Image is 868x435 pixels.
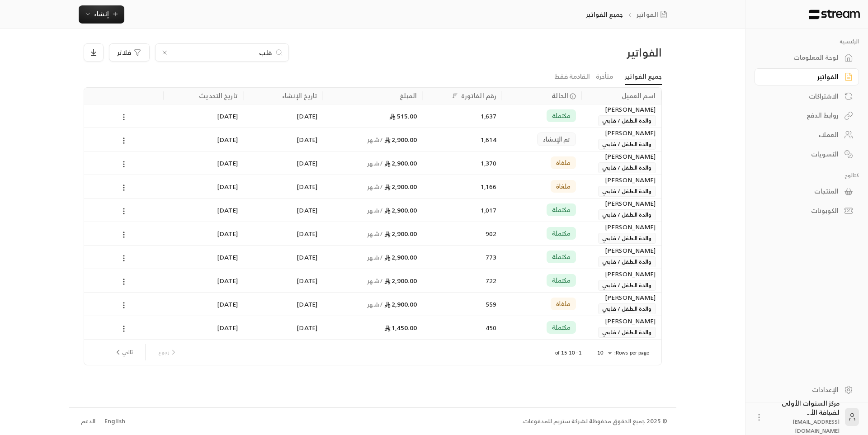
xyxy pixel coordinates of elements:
div: العملاء [766,130,839,139]
div: [PERSON_NAME] [587,151,656,161]
div: [DATE] [169,246,238,269]
span: الحالة [552,91,568,100]
div: المنتجات [766,187,839,196]
div: [DATE] [169,128,238,151]
div: [PERSON_NAME] [587,175,656,185]
div: 2,900.00 [328,199,417,222]
span: والدة الطفل / فلبي [598,303,656,314]
div: [DATE] [169,269,238,292]
div: [DATE] [249,222,317,245]
div: 2,900.00 [328,293,417,316]
div: English [104,417,125,426]
div: [DATE] [169,316,238,339]
div: الفواتير [766,72,839,81]
a: الإعدادات [755,381,859,398]
div: التسويات [766,150,839,159]
a: المنتجات [755,183,859,200]
div: اسم العميل [622,90,656,101]
span: ملغاة [556,158,571,167]
div: © 2025 جميع الحقوق محفوظة لشركة ستريم للمدفوعات. [522,417,667,426]
button: فلاتر [109,43,150,61]
button: إنشاء [79,5,124,24]
button: Sort [449,90,460,101]
a: الفواتير [755,68,859,86]
p: جميع الفواتير [586,10,623,19]
div: [DATE] [249,175,317,198]
span: ملغاة [556,299,571,308]
div: 1,637 [428,104,496,128]
button: next page [110,345,137,360]
span: مكتملة [552,205,571,214]
span: ملغاة [556,182,571,191]
img: Logo [808,9,861,19]
div: [PERSON_NAME] [587,199,656,208]
span: والدة الطفل / فلبي [598,327,656,338]
div: [DATE] [169,199,238,222]
div: [DATE] [249,316,317,339]
span: والدة الطفل / فلبي [598,280,656,291]
div: الكوبونات [766,206,839,215]
div: 1,017 [428,199,496,222]
span: مكتملة [552,276,571,285]
span: والدة الطفل / فلبي [598,139,656,150]
a: الاشتراكات [755,87,859,105]
span: والدة الطفل / فلبي [598,209,656,220]
span: إنشاء [94,8,109,19]
div: 2,900.00 [328,128,417,151]
div: [PERSON_NAME] [587,316,656,326]
span: / شهر [367,181,383,192]
div: [PERSON_NAME] [587,104,656,114]
div: [DATE] [249,128,317,151]
div: 1,370 [428,151,496,175]
a: متأخرة [596,69,613,85]
div: [PERSON_NAME] [587,269,656,279]
div: [DATE] [249,199,317,222]
div: [DATE] [249,246,317,269]
div: [DATE] [169,222,238,245]
p: كتالوج [755,172,859,179]
a: الكوبونات [755,202,859,220]
div: [DATE] [169,293,238,316]
p: الرئيسية [755,38,859,45]
div: 559 [428,293,496,316]
div: [DATE] [249,269,317,292]
p: Rows per page: [614,349,650,356]
div: 2,900.00 [328,175,417,198]
input: ابحث باسم العميل أو رقم الهاتف [172,47,272,57]
div: [DATE] [249,293,317,316]
a: الفواتير [637,10,671,19]
div: 450 [428,316,496,339]
a: لوحة المعلومات [755,49,859,66]
div: تاريخ التحديث [199,90,238,101]
div: [PERSON_NAME] [587,222,656,232]
div: الفواتير [524,45,661,60]
div: 902 [428,222,496,245]
span: / شهر [367,157,383,169]
nav: breadcrumb [586,10,670,19]
div: [DATE] [169,175,238,198]
span: مكتملة [552,323,571,332]
a: روابط الدفع [755,107,859,124]
div: 722 [428,269,496,292]
div: روابط الدفع [766,111,839,120]
div: 10 [593,347,614,359]
span: / شهر [367,251,383,263]
a: العملاء [755,126,859,144]
span: فلاتر [117,49,131,56]
div: الاشتراكات [766,92,839,101]
div: رقم الفاتورة [461,90,496,101]
span: مكتملة [552,252,571,261]
p: 1–10 of 15 [555,349,582,356]
div: تاريخ الإنشاء [282,90,317,101]
a: القادمة فقط [554,69,590,85]
a: التسويات [755,145,859,163]
span: / شهر [367,228,383,239]
a: الدعم [78,413,99,430]
span: والدة الطفل / فلبي [598,256,656,267]
div: 2,900.00 [328,222,417,245]
div: المبلغ [400,90,417,101]
span: / شهر [367,275,383,286]
div: 1,614 [428,128,496,151]
span: تم الإنشاء [543,135,570,144]
a: جميع الفواتير [625,69,662,85]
